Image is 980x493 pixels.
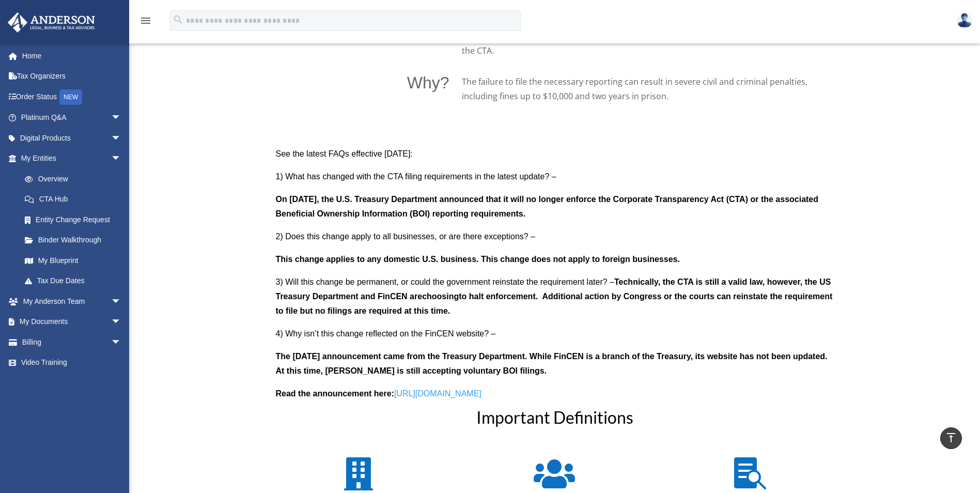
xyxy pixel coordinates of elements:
[5,12,98,33] img: Anderson Advisors Platinum Portal
[14,209,137,230] a: Entity Change Request
[276,232,536,241] span: 2) Does this change apply to all businesses, or are there exceptions? –
[173,14,184,25] i: search
[462,74,834,103] p: The failure to file the necessary reporting can result in severe civil and criminal penalties, in...
[111,312,132,333] span: arrow_drop_down
[276,389,394,398] b: Read the announcement here:
[422,292,459,301] b: choosing
[7,128,137,148] a: Digital Productsarrow_drop_down
[276,292,833,315] b: to halt enforcement. Additional action by Congress or the courts can reinstate the requirement to...
[111,332,132,353] span: arrow_drop_down
[7,352,137,373] a: Video Training
[111,291,132,312] span: arrow_drop_down
[394,389,481,403] a: [URL][DOMAIN_NAME]
[14,189,132,210] a: CTA Hub
[59,89,82,105] div: NEW
[7,148,137,169] a: My Entitiesarrow_drop_down
[276,195,819,218] b: On [DATE], the U.S. Treasury Department announced that it will no longer enforce the Corporate Tr...
[276,255,680,264] b: This change applies to any domestic U.S. business. This change does not apply to foreign businesses.
[7,312,137,332] a: My Documentsarrow_drop_down
[734,457,767,490] span: 
[111,148,132,170] span: arrow_drop_down
[14,271,137,291] a: Tax Due Dates
[276,278,831,301] b: Technically, the CTA is still a valid law, however, the US Treasury Department and FinCEN are
[344,457,373,490] span: 
[14,230,137,251] a: Binder Walkthrough
[14,250,137,271] a: My Blueprint
[534,457,575,490] span: 
[7,332,137,352] a: Billingarrow_drop_down
[7,107,137,128] a: Platinum Q&Aarrow_drop_down
[7,291,137,312] a: My Anderson Teamarrow_drop_down
[139,14,152,27] i: menu
[397,29,449,45] p: When?
[276,278,614,286] span: 3) Will this change be permanent, or could the government reinstate the requirement later? –
[7,86,137,107] a: Order StatusNEW
[276,149,413,158] span: See the latest FAQs effective [DATE]:
[476,407,633,427] span: Important Definitions
[111,128,132,149] span: arrow_drop_down
[276,329,496,338] span: 4) Why isn’t this change reflected on the FinCEN website? –
[7,66,137,87] a: Tax Organizers
[139,18,152,27] a: menu
[7,45,137,66] a: Home
[111,107,132,129] span: arrow_drop_down
[945,432,957,444] i: vertical_align_top
[276,172,556,181] span: 1) What has changed with the CTA filing requirements in the latest update? –
[276,352,828,375] b: The [DATE] announcement came from the Treasury Department. While FinCEN is a branch of the Treasu...
[407,74,449,91] p: Why?
[14,168,137,189] a: Overview
[940,427,962,449] a: vertical_align_top
[957,13,972,28] img: User Pic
